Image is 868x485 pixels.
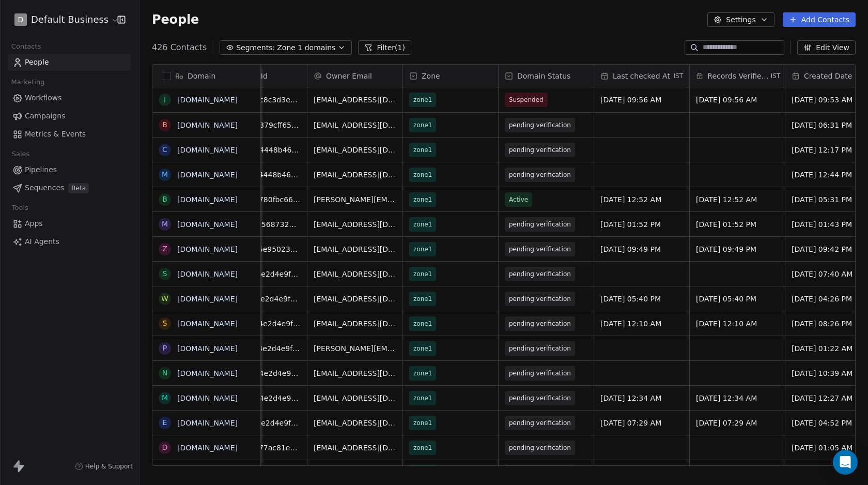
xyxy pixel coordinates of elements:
span: pending verification [509,393,571,403]
span: pending verification [509,170,571,180]
span: IST [771,72,781,80]
span: Help & Support [85,462,133,471]
span: [EMAIL_ADDRESS][DOMAIN_NAME] [314,219,396,230]
div: e [163,417,167,428]
span: [DATE] 12:10 AM [600,319,683,329]
span: [DATE] 12:10 AM [696,319,779,329]
span: pending verification [509,145,571,155]
a: Campaigns [8,108,131,125]
span: zone1 [413,393,432,403]
div: i [164,95,166,105]
a: [DOMAIN_NAME] [177,369,238,377]
span: Suspended [509,95,544,105]
span: zone1 [413,120,432,130]
span: Domain [188,71,215,81]
div: p [163,343,167,354]
span: [EMAIL_ADDRESS][DOMAIN_NAME] [314,319,396,329]
span: pending verification [509,319,571,329]
span: [DATE] 05:40 PM [696,294,779,304]
div: Zone [403,65,498,87]
div: b [162,119,167,130]
div: Owner Email [307,65,402,87]
span: Workflows [25,93,62,103]
a: [DOMAIN_NAME] [177,270,238,278]
span: Sequences [25,183,64,193]
div: Domain Status [499,65,594,87]
span: Zone [422,71,440,81]
a: [DOMAIN_NAME] [177,146,238,154]
span: [DATE] 12:52 AM [696,194,779,205]
span: zone1 [413,244,432,254]
span: Pipelines [25,164,57,175]
div: s [163,318,167,329]
button: DDefault Business [12,11,110,28]
a: [DOMAIN_NAME] [177,220,238,229]
div: w [161,293,168,304]
span: zone1 [413,95,432,105]
span: zone1 [413,194,432,205]
span: pending verification [509,343,571,354]
span: pending verification [509,269,571,279]
span: Marketing [7,74,49,90]
span: [EMAIL_ADDRESS][DOMAIN_NAME] [314,269,396,279]
span: pending verification [509,219,571,230]
span: [DATE] 12:34 AM [696,393,779,403]
a: Apps [8,215,131,232]
a: SequencesBeta [8,179,131,196]
a: Help & Support [75,462,133,471]
span: IST [673,72,683,80]
span: pending verification [509,368,571,378]
span: [EMAIL_ADDRESS][DOMAIN_NAME] [314,418,396,428]
span: Apps [25,218,43,229]
span: Tools [7,200,33,216]
span: People [25,57,49,68]
a: [DOMAIN_NAME] [177,96,238,104]
span: zone1 [413,343,432,354]
div: m [162,219,168,230]
a: Metrics & Events [8,126,131,143]
span: Default Business [31,13,109,26]
span: Last checked At [613,71,670,81]
div: m [162,392,168,403]
button: Settings [707,12,774,27]
span: Active [509,194,528,205]
span: Campaigns [25,111,65,122]
span: [DATE] 12:34 AM [600,393,683,403]
span: pending verification [509,418,571,428]
span: Metrics & Events [25,129,86,140]
div: Open Intercom Messenger [833,450,858,475]
div: m [162,169,168,180]
span: [DATE] 01:52 PM [696,219,779,230]
div: Records Verified AtIST [690,65,785,87]
button: Edit View [797,40,856,55]
div: z [162,244,167,254]
span: zone1 [413,368,432,378]
span: pending verification [509,294,571,304]
span: Beta [68,183,89,193]
div: c [162,144,167,155]
a: [DOMAIN_NAME] [177,195,238,204]
span: D [18,14,24,25]
span: Segments: [236,42,275,53]
div: Last checked AtIST [594,65,689,87]
div: grid [152,87,261,466]
span: [DATE] 09:56 AM [696,95,779,105]
span: [EMAIL_ADDRESS][DOMAIN_NAME] [314,443,396,453]
span: Sales [7,146,34,162]
span: Domain Status [517,71,570,81]
span: [PERSON_NAME][EMAIL_ADDRESS][DOMAIN_NAME] [314,343,396,354]
span: [EMAIL_ADDRESS][DOMAIN_NAME] [314,95,396,105]
span: zone1 [413,418,432,428]
span: 426 Contacts [152,41,207,54]
span: [DATE] 01:52 PM [600,219,683,230]
a: [DOMAIN_NAME] [177,344,238,353]
span: [DATE] 07:29 AM [600,418,683,428]
span: [EMAIL_ADDRESS][DOMAIN_NAME] [314,393,396,403]
span: pending verification [509,120,571,130]
span: Zone 1 domains [277,42,335,53]
span: zone1 [413,319,432,329]
span: AI Agents [25,236,59,247]
span: [DATE] 09:49 PM [600,244,683,254]
span: [DATE] 09:49 PM [696,244,779,254]
a: People [8,54,131,71]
